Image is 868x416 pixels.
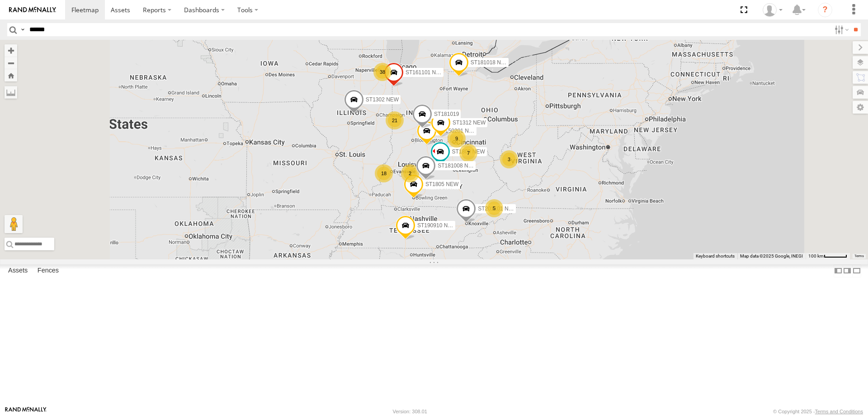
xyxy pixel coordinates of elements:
a: Terms (opens in new tab) [854,254,864,258]
span: ST1302 NEW [366,96,399,103]
button: Drag Pegman onto the map to open Street View [5,215,23,233]
div: © Copyright 2025 - [773,409,863,414]
div: 3 [500,150,518,168]
div: 7 [459,144,477,162]
span: ST181018 NEW [471,59,510,65]
span: ST1805 NEW [425,181,458,187]
div: 5 [485,199,503,217]
span: ST181019 [434,111,459,117]
div: 2 [401,164,419,182]
button: Zoom Home [5,69,17,81]
label: Search Filter Options [831,23,850,36]
div: Version: 308.01 [393,409,427,414]
span: ST150201 NEW [439,128,478,134]
span: ST181008 NEW [438,162,477,168]
span: ST190910 NEW [417,222,457,229]
label: Dock Summary Table to the Right [843,264,852,277]
button: Zoom in [5,44,17,57]
label: Hide Summary Table [852,264,861,277]
button: Map Scale: 100 km per 48 pixels [806,253,850,259]
span: 100 km [808,253,824,258]
label: Assets [4,264,32,277]
button: Keyboard shortcuts [696,253,735,259]
span: ST161101 NEW [406,69,445,76]
div: 38 [373,63,392,81]
div: Eric Hargrove [759,3,786,17]
div: 21 [386,111,404,129]
label: Search Query [19,23,26,36]
i: ? [818,3,832,17]
span: ST1809 NEW [452,148,485,155]
label: Fences [33,264,63,277]
img: rand-logo.svg [9,7,56,13]
a: Terms and Conditions [815,409,863,414]
span: ST201101 NEW [478,205,517,211]
label: Measure [5,86,17,99]
button: Zoom out [5,57,17,69]
span: Map data ©2025 Google, INEGI [740,253,803,258]
span: ST1312 NEW [453,120,486,126]
label: Map Settings [853,101,868,114]
label: Dock Summary Table to the Left [834,264,843,277]
a: Visit our Website [5,407,47,416]
div: 9 [448,129,466,148]
div: 18 [375,164,393,182]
